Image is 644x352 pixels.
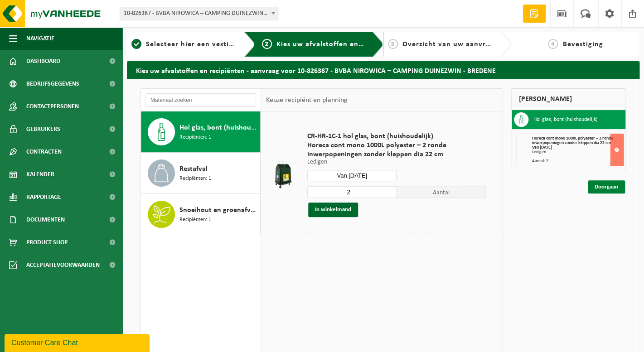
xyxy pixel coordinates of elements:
span: Dashboard [26,50,60,72]
span: Bedrijfsgegevens [26,72,79,95]
span: Recipiënten: 1 [179,216,211,224]
span: Recipiënten: 1 [179,133,211,142]
div: Ledigen [532,150,623,154]
input: Materiaal zoeken [145,93,256,107]
span: Recipiënten: 1 [179,174,211,183]
span: Contactpersonen [26,95,79,118]
span: Acceptatievoorwaarden [26,254,100,276]
span: 2 [262,39,272,49]
span: 3 [388,39,398,49]
span: Gebruikers [26,118,60,140]
span: Bevestiging [562,41,603,48]
span: 10-826387 - BVBA NIROWICA – CAMPING DUINEZWIN - BREDENE [120,7,278,20]
span: Selecteer hier een vestiging [146,41,244,48]
input: Selecteer datum [307,170,397,181]
span: Horeca cont mono 1000L polyester – 2 ronde inwerpopeningen zonder kleppen dia 22 cm [307,141,486,159]
div: Aantal: 2 [532,159,623,164]
button: Snoeihout en groenafval Ø < 12 cm Recipiënten: 1 [141,194,261,235]
button: Hol glas, bont (huishoudelijk) Recipiënten: 1 [141,111,261,153]
span: Contracten [26,140,62,163]
span: Aantal [397,186,486,198]
span: Rapportage [26,186,61,208]
strong: Van [DATE] [532,145,552,150]
span: Overzicht van uw aanvraag [402,41,498,48]
span: CR-HR-1C-1 hol glas, bont (huishoudelijk) [307,132,486,141]
button: Restafval Recipiënten: 1 [141,153,261,194]
span: 4 [548,39,558,49]
div: Keuze recipiënt en planning [261,89,352,111]
a: 1Selecteer hier een vestiging [131,39,237,50]
p: Ledigen [307,159,486,165]
span: Product Shop [26,231,68,254]
span: Hol glas, bont (huishoudelijk) [179,122,258,133]
span: 10-826387 - BVBA NIROWICA – CAMPING DUINEZWIN - BREDENE [120,7,278,20]
h3: Hol glas, bont (huishoudelijk) [533,112,597,127]
button: In winkelmand [308,203,358,217]
span: Restafval [179,164,208,174]
span: Navigatie [26,27,54,50]
span: Kies uw afvalstoffen en recipiënten [276,41,401,48]
iframe: chat widget [5,332,151,352]
a: Doorgaan [588,180,625,193]
h2: Kies uw afvalstoffen en recipiënten - aanvraag voor 10-826387 - BVBA NIROWICA – CAMPING DUINEZWIN... [127,61,639,79]
span: Kalender [26,163,54,186]
div: [PERSON_NAME] [511,88,626,110]
span: 1 [131,39,141,49]
span: Snoeihout en groenafval Ø < 12 cm [179,205,258,216]
span: Horeca cont mono 1000L polyester – 2 ronde inwerpopeningen zonder kleppen dia 22 cm [532,136,613,145]
span: Documenten [26,208,65,231]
